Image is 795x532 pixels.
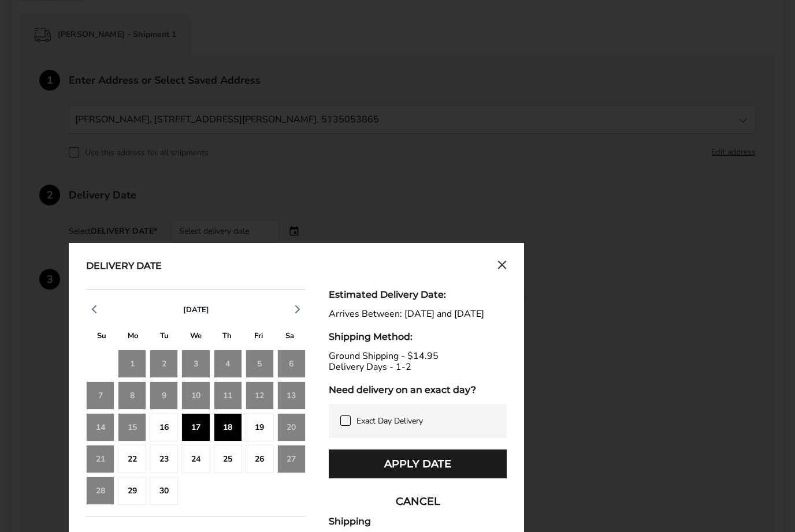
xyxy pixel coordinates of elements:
[329,351,507,373] div: Ground Shipping - $14.95 Delivery Days - 1-2
[211,328,243,346] div: T
[117,328,148,346] div: M
[329,289,507,300] div: Estimated Delivery Date:
[497,260,507,273] button: Close calendar
[180,328,211,346] div: W
[243,328,274,346] div: F
[329,309,507,320] div: Arrives Between: [DATE] and [DATE]
[329,384,507,395] div: Need delivery on an exact day?
[329,516,507,527] div: Shipping
[329,449,507,478] button: Apply Date
[86,328,117,346] div: S
[329,331,507,342] div: Shipping Method:
[179,305,214,315] button: [DATE]
[183,305,209,315] span: [DATE]
[86,260,162,273] div: Delivery Date
[329,487,507,516] button: CANCEL
[274,328,306,346] div: S
[149,328,180,346] div: T
[356,415,423,426] span: Exact Day Delivery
